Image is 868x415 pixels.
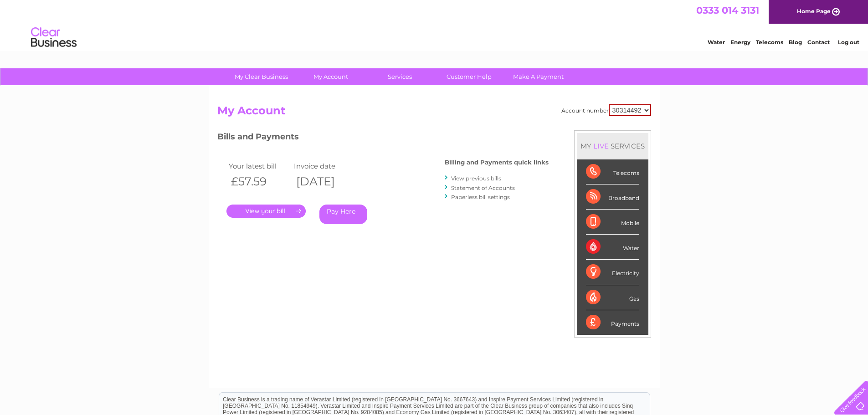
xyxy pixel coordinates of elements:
[217,130,549,146] h3: Bills and Payments
[586,260,639,285] div: Electricity
[226,205,306,218] a: .
[445,159,549,166] h4: Billing and Payments quick links
[226,160,292,172] td: Your latest bill
[292,172,357,191] th: [DATE]
[319,205,367,224] a: Pay Here
[561,104,651,116] div: Account number
[362,68,437,85] a: Services
[577,133,648,159] div: MY SERVICES
[708,39,725,46] a: Water
[431,68,507,85] a: Customer Help
[586,184,639,210] div: Broadband
[292,160,357,172] td: Invoice date
[591,142,611,150] div: LIVE
[756,39,783,46] a: Telecoms
[293,68,368,85] a: My Account
[586,235,639,260] div: Water
[219,5,650,44] div: Clear Business is a trading name of Verastar Limited (registered in [GEOGRAPHIC_DATA] No. 3667643...
[224,68,299,85] a: My Clear Business
[789,39,802,46] a: Blog
[838,39,859,46] a: Log out
[451,184,515,191] a: Statement of Accounts
[807,39,830,46] a: Contact
[730,39,750,46] a: Energy
[451,194,510,200] a: Paperless bill settings
[586,210,639,235] div: Mobile
[451,175,501,182] a: View previous bills
[501,68,576,85] a: Make A Payment
[586,310,639,335] div: Payments
[586,285,639,310] div: Gas
[696,5,759,16] a: 0333 014 3131
[586,159,639,184] div: Telecoms
[226,172,292,191] th: £57.59
[31,24,77,51] img: logo.png
[217,104,651,122] h2: My Account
